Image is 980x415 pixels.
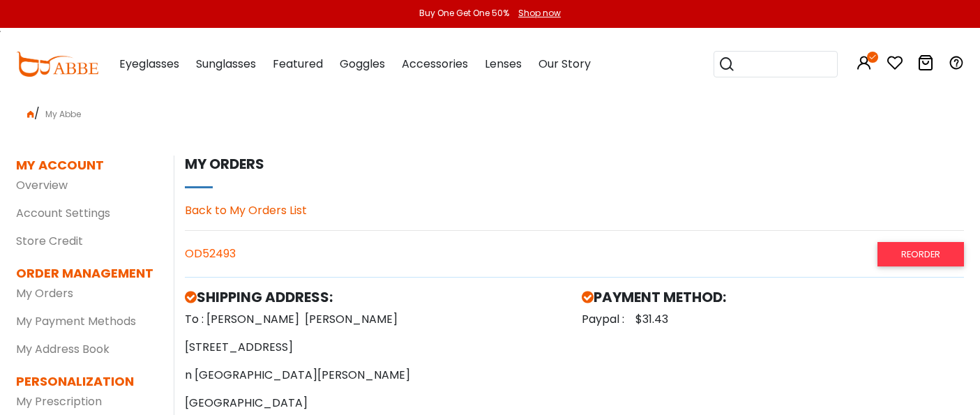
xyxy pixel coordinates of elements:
span: Goggles [340,56,385,72]
a: My Prescription [16,393,102,409]
a: Back to My Orders List [185,202,307,218]
p: [GEOGRAPHIC_DATA] [185,395,568,412]
dt: MY ACCOUNT [16,156,104,174]
a: My Address Book [16,341,110,357]
h5: My orders [185,156,964,172]
p: Paypal : $31.43 [582,311,965,328]
img: abbeglasses.com [16,52,98,77]
span: Accessories [402,56,468,72]
span: Eyeglasses [119,56,179,72]
dt: PERSONALIZATION [16,372,153,391]
a: My Orders [16,285,73,301]
img: home.png [27,111,34,118]
h5: PAYMENT METHOD: [582,289,965,305]
span: Our Story [538,56,591,72]
a: Account Settings [16,205,110,221]
a: Overview [16,177,68,193]
a: Store Credit [16,233,83,249]
p: [STREET_ADDRESS] [185,339,568,356]
a: Reorder [877,242,964,266]
div: Buy One Get One 50% [419,7,509,20]
h5: SHIPPING ADDRESS: [185,289,568,305]
p: To : [PERSON_NAME] [185,311,568,328]
span: [PERSON_NAME] [299,311,398,327]
span: Featured [273,56,323,72]
a: Shop now [511,7,561,19]
p: n [GEOGRAPHIC_DATA][PERSON_NAME] [185,367,568,384]
div: OD52493 [185,242,964,266]
a: My Payment Methods [16,313,136,329]
div: / [16,100,965,122]
span: My Abbe [40,108,86,120]
span: Lenses [485,56,522,72]
div: Shop now [518,7,561,20]
dt: ORDER MANAGEMENT [16,264,153,282]
span: Sunglasses [196,56,256,72]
